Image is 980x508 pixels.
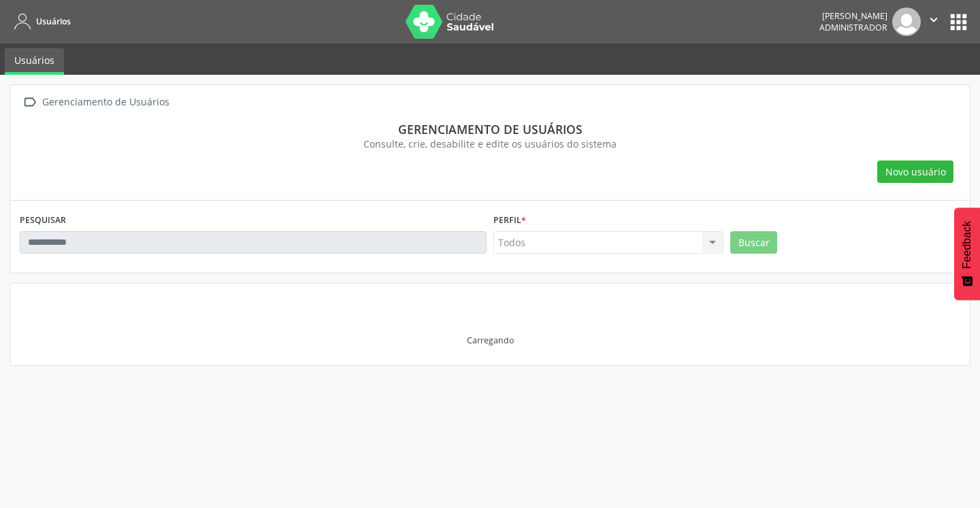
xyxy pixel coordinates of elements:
[892,7,921,36] img: img
[954,207,980,300] button: Feedback - Mostrar pesquisa
[20,210,66,231] label: PESQUISAR
[819,10,887,22] div: [PERSON_NAME]
[961,221,973,269] span: Feedback
[877,160,953,184] button: Novo usuário
[39,92,171,112] div: Gerenciamento de Usuários
[29,137,951,151] div: Consulte, crie, desabilite e edite os usuários do sistema
[20,92,171,112] a:  Gerenciamento de Usuários
[926,12,941,27] i: 
[5,48,64,75] a: Usuários
[36,16,71,27] span: Usuários
[29,122,951,137] div: Gerenciamento de usuários
[730,231,777,254] button: Buscar
[467,335,514,346] div: Carregando
[921,7,947,36] button: 
[20,92,39,112] i: 
[10,10,71,33] a: Usuários
[819,22,887,33] span: Administrador
[493,210,526,231] label: Perfil
[885,165,946,179] span: Novo usuário
[947,10,970,34] button: apps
